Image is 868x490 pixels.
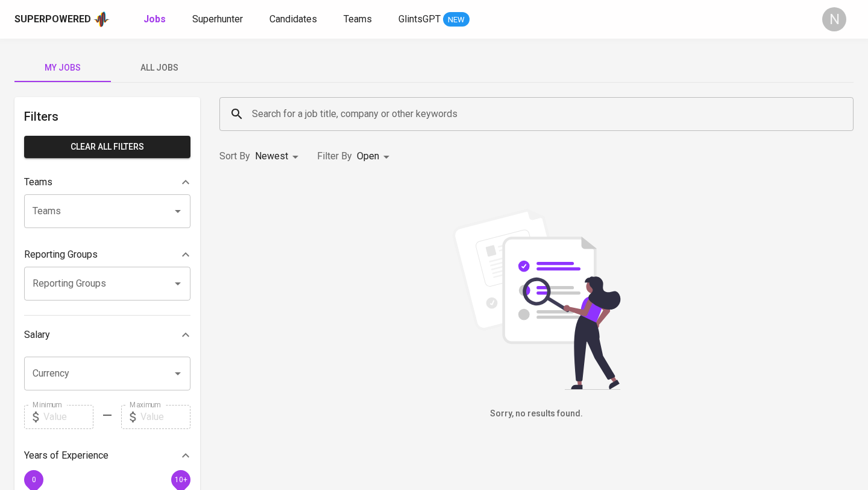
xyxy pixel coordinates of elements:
div: N [822,7,846,31]
span: Candidates [269,13,317,25]
a: Candidates [269,12,319,27]
span: 10+ [174,475,187,483]
span: All Jobs [118,60,200,75]
p: Years of Experience [24,448,108,463]
span: Open [357,150,379,162]
div: Open [357,145,394,168]
span: GlintsGPT [398,13,441,25]
button: Open [169,365,186,382]
p: Sort By [219,149,250,164]
img: file_searching.svg [446,209,627,390]
div: Newest [255,145,303,168]
a: Teams [344,12,374,27]
div: Years of Experience [24,444,190,468]
span: 0 [31,475,36,483]
p: Teams [24,175,52,189]
div: Teams [24,170,190,194]
span: Superhunter [192,13,243,25]
span: Clear All filters [34,139,181,154]
b: Jobs [143,13,166,25]
input: Value [43,405,93,429]
h6: Sorry, no results found. [219,407,854,421]
input: Value [140,405,190,429]
button: Open [169,203,186,220]
a: Superpoweredapp logo [14,10,110,28]
p: Newest [255,149,288,164]
div: Salary [24,323,190,347]
span: NEW [443,14,470,26]
h6: Filters [24,107,190,126]
button: Clear All filters [24,136,190,158]
span: My Jobs [22,60,104,75]
p: Reporting Groups [24,247,98,262]
button: Open [169,275,186,292]
p: Salary [24,328,50,342]
a: GlintsGPT NEW [398,12,470,27]
p: Filter By [317,149,352,164]
a: Superhunter [192,12,245,27]
a: Jobs [143,12,168,27]
div: Reporting Groups [24,243,190,267]
div: Superpowered [14,13,91,27]
span: Teams [344,13,372,25]
img: app logo [93,10,110,28]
